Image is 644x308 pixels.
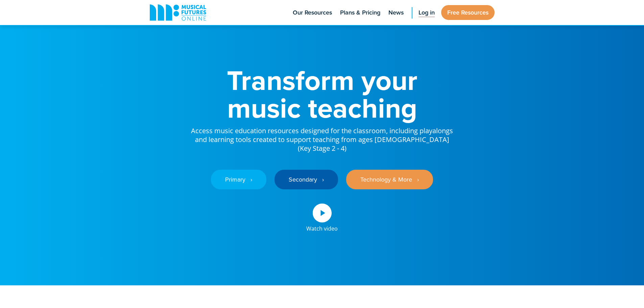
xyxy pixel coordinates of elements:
[340,8,380,17] span: Plans & Pricing
[275,170,338,189] a: Secondary ‎‏‏‎ ‎ ›
[306,222,338,231] div: Watch video
[441,5,495,20] a: Free Resources
[211,170,266,189] a: Primary ‎‏‏‎ ‎ ›
[388,8,404,17] span: News
[419,8,435,17] span: Log in
[346,170,433,189] a: Technology & More ‎‏‏‎ ‎ ›
[190,122,454,153] p: Access music education resources designed for the classroom, including playalongs and learning to...
[190,66,454,122] h1: Transform your music teaching
[293,8,332,17] span: Our Resources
